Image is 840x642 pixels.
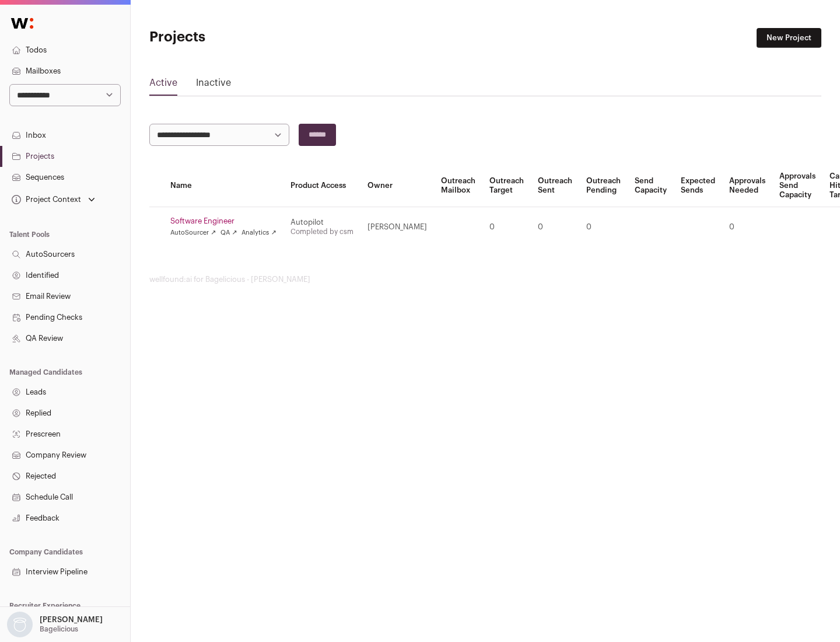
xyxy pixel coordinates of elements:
[170,217,276,226] a: Software Engineer
[7,612,33,637] img: nopic.png
[149,76,177,95] a: Active
[360,207,434,247] td: [PERSON_NAME]
[290,228,353,235] a: Completed by csm
[40,624,78,634] p: Bagelicious
[283,165,360,207] th: Product Access
[9,191,97,208] button: Open dropdown
[772,165,822,207] th: Approvals Send Capacity
[5,12,40,35] img: Wellfound
[579,165,628,207] th: Outreach Pending
[674,165,722,207] th: Expected Sends
[628,165,674,207] th: Send Capacity
[482,165,531,207] th: Outreach Target
[170,228,216,238] a: AutoSourcer ↗
[482,207,531,247] td: 0
[149,28,373,47] h1: Projects
[722,207,772,247] td: 0
[196,76,231,95] a: Inactive
[5,612,105,637] button: Open dropdown
[40,615,103,624] p: [PERSON_NAME]
[531,207,579,247] td: 0
[360,165,434,207] th: Owner
[149,275,821,284] footer: wellfound:ai for Bagelicious - [PERSON_NAME]
[722,165,772,207] th: Approvals Needed
[290,218,353,227] div: Autopilot
[220,228,237,238] a: QA ↗
[242,228,276,238] a: Analytics ↗
[757,28,821,48] a: New Project
[531,165,579,207] th: Outreach Sent
[434,165,482,207] th: Outreach Mailbox
[579,207,628,247] td: 0
[163,165,283,207] th: Name
[9,195,81,204] div: Project Context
